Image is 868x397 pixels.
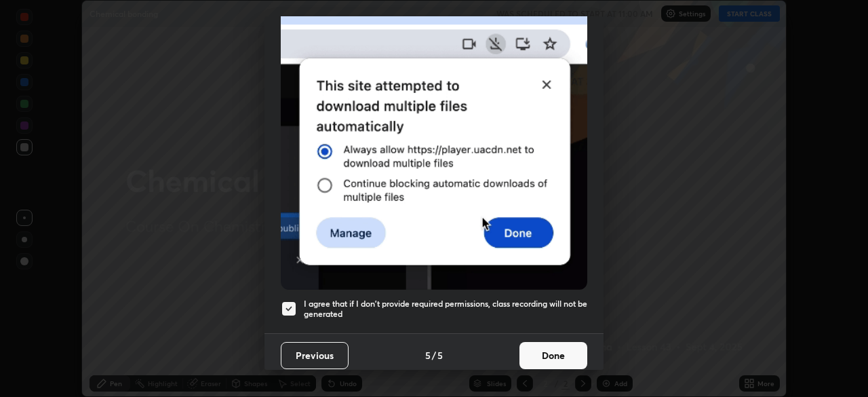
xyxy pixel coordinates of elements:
h5: I agree that if I don't provide required permissions, class recording will not be generated [304,299,587,320]
button: Done [519,342,587,369]
h4: 5 [425,348,431,362]
h4: 5 [437,348,443,362]
h4: / [432,348,436,362]
button: Previous [281,342,349,369]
